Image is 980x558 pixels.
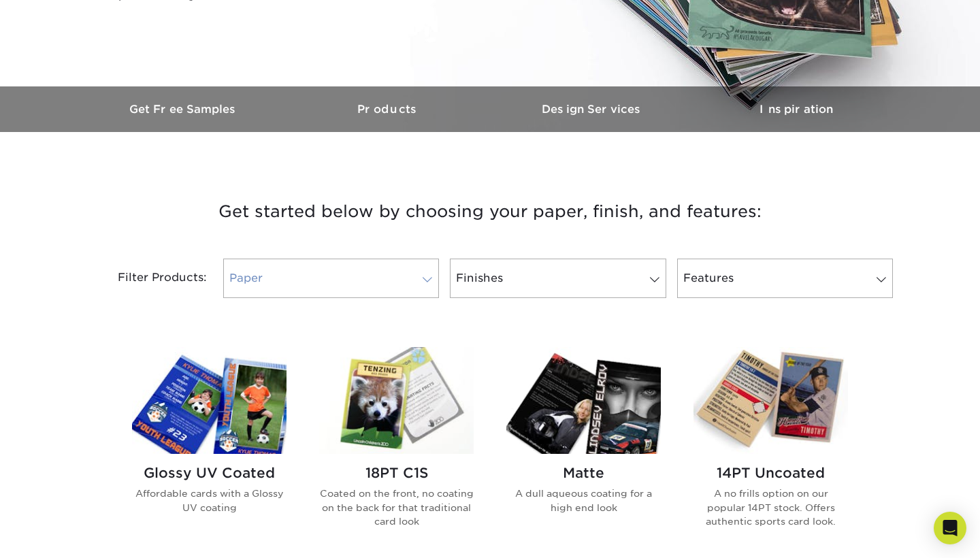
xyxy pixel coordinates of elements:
a: Inspiration [694,86,898,132]
p: A dull aqueous coating for a high end look [506,487,661,514]
a: Paper [223,259,439,298]
a: Finishes [450,259,666,298]
h3: Get Free Samples [82,103,286,116]
img: 14PT Uncoated Trading Cards [693,347,848,454]
a: 14PT Uncoated Trading Cards 14PT Uncoated A no frills option on our popular 14PT stock. Offers au... [693,347,848,550]
img: Matte Trading Cards [506,347,661,454]
h3: Design Services [490,103,694,116]
p: Coated on the front, no coating on the back for that traditional card look [319,487,474,528]
h3: Get started below by choosing your paper, finish, and features: [92,181,888,242]
a: Design Services [490,86,694,132]
div: Filter Products: [82,259,218,298]
a: Products [286,86,490,132]
a: 18PT C1S Trading Cards 18PT C1S Coated on the front, no coating on the back for that traditional ... [319,347,474,550]
p: A no frills option on our popular 14PT stock. Offers authentic sports card look. [693,487,848,528]
a: Glossy UV Coated Trading Cards Glossy UV Coated Affordable cards with a Glossy UV coating [132,347,287,550]
a: Matte Trading Cards Matte A dull aqueous coating for a high end look [506,347,661,550]
h2: Matte [506,465,661,481]
p: Affordable cards with a Glossy UV coating [132,487,287,514]
h2: Glossy UV Coated [132,465,287,481]
div: Open Intercom Messenger [934,512,966,544]
img: Glossy UV Coated Trading Cards [132,347,287,454]
h3: Products [286,103,490,116]
h2: 18PT C1S [319,465,474,481]
h3: Inspiration [694,103,898,116]
h2: 14PT Uncoated [693,465,848,481]
a: Features [677,259,893,298]
a: Get Free Samples [82,86,286,132]
img: 18PT C1S Trading Cards [319,347,474,454]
